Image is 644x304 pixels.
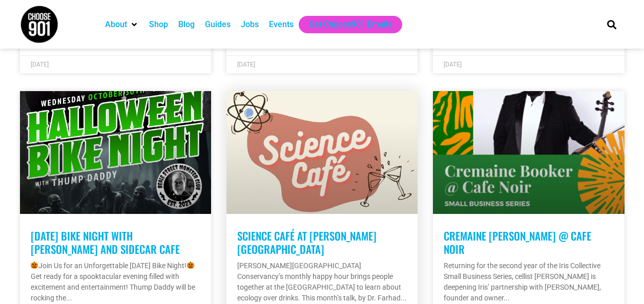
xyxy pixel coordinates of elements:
[226,91,418,214] a: Banner for Overton Park's Science Café, titled "Monthly Science Happy Hour," featuring atomic and...
[31,61,49,68] span: [DATE]
[444,228,591,256] a: Cremaine [PERSON_NAME] @ Cafe Noir
[149,18,168,31] a: Shop
[433,91,624,214] a: A man in a suit smiles while holding a cello. The event, "Cremaine Booker @ Cafe Noir Small Busin...
[31,260,200,303] p: Join Us for an Unforgettable [DATE] Bike Night! Get ready for a spooktacular evening filled with ...
[100,16,590,33] nav: Main nav
[31,262,38,269] img: 🎃
[444,61,462,68] span: [DATE]
[237,260,407,303] p: [PERSON_NAME][GEOGRAPHIC_DATA] Conservancy’s monthly happy hour brings people together at the [GE...
[178,18,195,31] a: Blog
[237,228,377,256] a: Science Café at [PERSON_NAME][GEOGRAPHIC_DATA]
[31,228,180,256] a: [DATE] Bike Night with [PERSON_NAME] and Sidecar Cafe
[100,16,144,33] div: About
[444,260,613,303] p: Returning for the second year of the Iris Collective Small Business Series, cellist [PERSON_NAME]...
[205,18,231,31] a: Guides
[105,18,127,31] a: About
[20,91,211,214] a: Join us for Halloween Bike Night on October 30th, from 7-10 PM at Bumpus Harley-Davidson of Memph...
[603,16,620,33] div: Search
[269,18,294,31] a: Events
[309,18,392,31] a: Get Choose901 Emails
[187,262,194,269] img: 🎃
[237,61,255,68] span: [DATE]
[241,18,259,31] a: Jobs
